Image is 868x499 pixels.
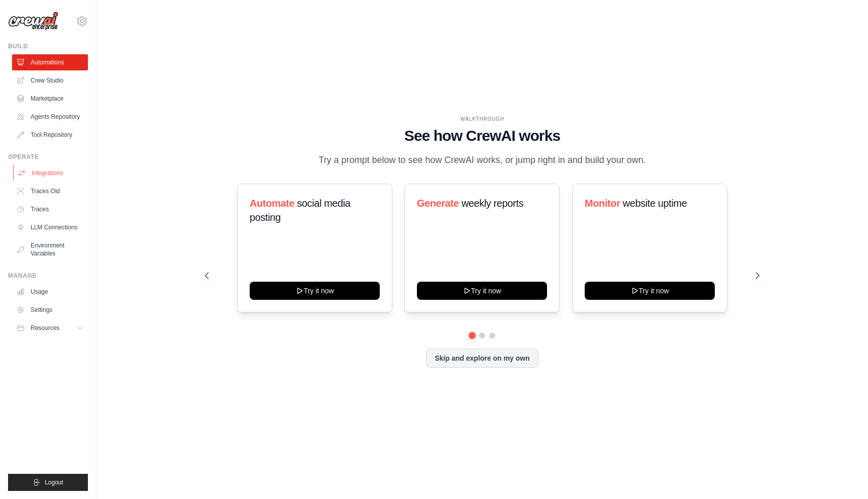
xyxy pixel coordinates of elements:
button: Skip and explore on my own [426,349,538,368]
span: Resources [31,324,59,332]
span: social media posting [250,198,351,223]
span: weekly reports [462,198,523,209]
span: Generate [417,198,459,209]
button: Resources [12,320,88,336]
p: Try a prompt below to see how CrewAI works, or jump right in and build your own. [313,153,651,168]
a: Agents Repository [12,109,88,125]
a: Automations [12,54,88,70]
div: Build [8,42,88,50]
span: Monitor [585,198,620,209]
a: Marketplace [12,91,88,107]
div: Manage [8,272,88,280]
img: Logo [8,12,58,31]
a: Traces [12,201,88,217]
a: Crew Studio [12,72,88,89]
span: Automate [250,198,294,209]
a: Traces Old [12,183,88,199]
a: Usage [12,284,88,300]
button: Try it now [417,282,547,300]
a: Integrations [13,165,89,181]
button: Try it now [585,282,715,300]
span: website uptime [622,198,687,209]
a: Environment Variables [12,237,88,262]
h1: See how CrewAI works [205,127,759,145]
span: Logout [45,478,63,486]
button: Try it now [250,282,380,300]
a: Tool Repository [12,127,88,143]
div: Operate [8,153,88,161]
a: LLM Connections [12,219,88,235]
div: WALKTHROUGH [205,115,759,123]
button: Logout [8,474,88,491]
a: Settings [12,302,88,318]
